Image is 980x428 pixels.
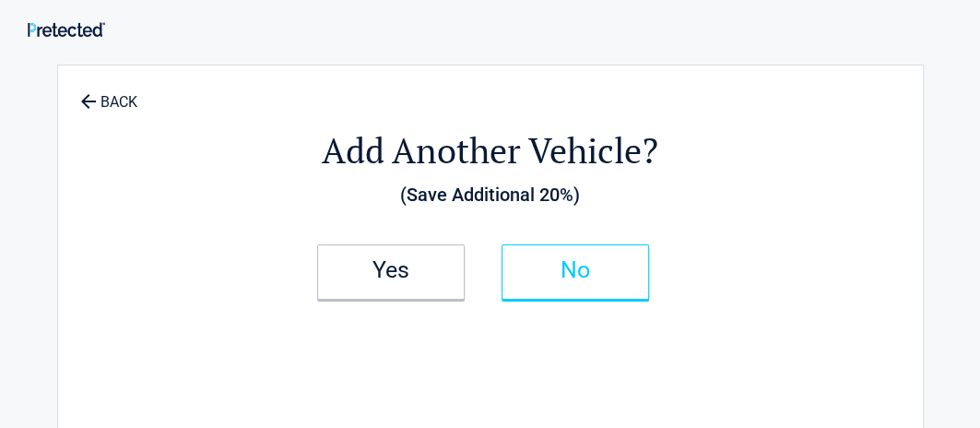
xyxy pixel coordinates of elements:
img: Main Logo [28,22,105,36]
h2: No [521,264,630,277]
h3: (Save Additional 20%) [159,179,821,210]
h2: Add Another Vehicle? [159,127,821,174]
h2: Yes [337,264,445,277]
a: BACK [77,77,141,110]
